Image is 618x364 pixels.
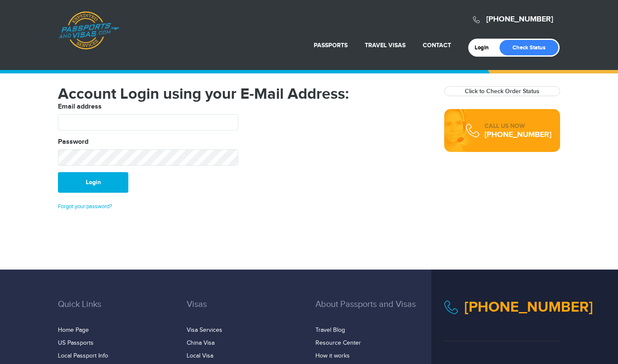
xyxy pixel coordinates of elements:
[58,352,108,359] a: Local Passport Info
[465,88,539,95] a: Click to Check Order Status
[58,327,89,334] a: Home Page
[500,40,558,55] a: Check Status
[315,340,361,346] a: Resource Center
[58,86,431,102] h1: Account Login using your E-Mail Address:
[485,130,551,139] div: [PHONE_NUMBER]
[58,102,102,112] label: Email address
[365,42,406,49] a: Travel Visas
[314,42,348,49] a: Passports
[423,42,451,49] a: Contact
[58,11,119,50] a: Passports & [DOMAIN_NAME]
[187,300,303,322] h3: Visas
[464,298,593,316] a: [PHONE_NUMBER]
[187,340,215,346] a: China Visa
[58,172,128,193] button: Login
[485,122,551,130] div: CALL US NOW
[187,327,222,334] a: Visa Services
[58,340,94,346] a: US Passports
[315,300,431,322] h3: About Passports and Visas
[187,352,213,359] a: Local Visa
[58,137,88,147] label: Password
[315,352,350,359] a: How it works
[486,15,553,24] a: [PHONE_NUMBER]
[475,44,495,51] a: Login
[58,203,112,210] a: Forgot your password?
[58,300,174,322] h3: Quick Links
[315,327,345,334] a: Travel Blog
